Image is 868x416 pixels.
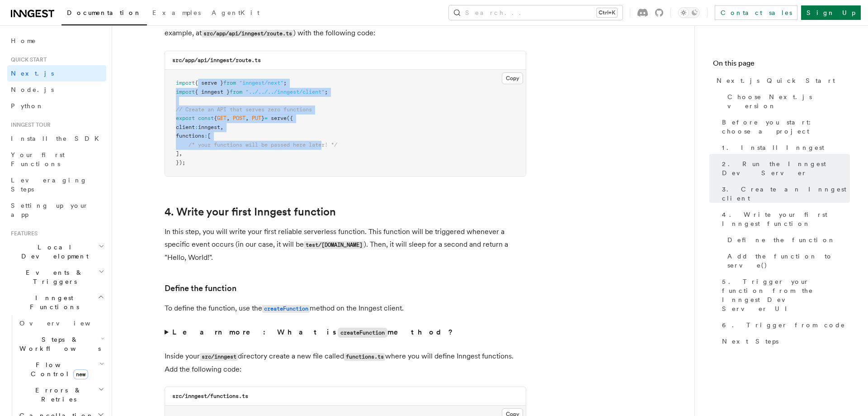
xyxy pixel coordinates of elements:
[172,328,455,336] strong: Learn more: What is method?
[179,150,182,157] span: ,
[165,302,526,315] p: To define the function, use the method on the Inngest client.
[718,181,850,206] a: 3. Create an Inngest client
[262,304,310,312] a: createFunction
[7,98,106,114] a: Python
[176,159,185,166] span: });
[230,89,242,95] span: from
[195,124,198,130] span: :
[165,350,526,376] p: Inside your directory create a new file called where you will define Inngest functions. Add the f...
[7,121,51,129] span: Inngest tour
[724,248,850,273] a: Add the function to serve()
[11,135,104,142] span: Install the SDK
[200,353,238,361] code: src/inngest
[261,115,264,121] span: }
[16,335,101,353] span: Steps & Workflows
[214,115,217,121] span: {
[722,277,850,313] span: 5. Trigger your function from the Inngest Dev Server UI
[16,382,106,407] button: Errors & Retries
[73,369,88,379] span: new
[176,89,195,95] span: import
[172,57,261,63] code: src/app/api/inngest/route.ts
[16,315,106,331] a: Overview
[283,80,287,86] span: ;
[67,9,142,16] span: Documentation
[206,3,265,24] a: AgentKit
[11,102,44,110] span: Python
[176,115,195,121] span: export
[325,89,328,95] span: ;
[722,210,850,228] span: 4. Write your first Inngest function
[304,241,364,249] code: test/[DOMAIN_NAME]
[195,89,230,95] span: { inngest }
[338,328,387,338] code: createFunction
[718,139,850,156] a: 1. Install Inngest
[449,5,623,20] button: Search...Ctrl+K
[11,70,54,77] span: Next.js
[16,331,106,357] button: Steps & Workflows
[176,106,312,113] span: // Create an API that serves zero functions
[715,5,797,20] a: Contact sales
[722,143,824,152] span: 1. Install Inngest
[165,206,336,218] a: 4. Write your first Inngest function
[264,115,268,121] span: =
[727,252,850,270] span: Add the function to serve()
[7,293,98,311] span: Inngest Functions
[202,30,293,38] code: src/app/api/inngest/route.ts
[16,357,106,382] button: Flow Controlnew
[11,86,54,93] span: Node.js
[220,124,223,130] span: ,
[7,172,106,197] a: Leveraging Steps
[7,81,106,98] a: Node.js
[223,80,236,86] span: from
[7,243,99,261] span: Local Development
[502,72,523,84] button: Copy
[16,386,98,404] span: Errors & Retries
[718,156,850,181] a: 2. Run the Inngest Dev Server
[801,5,861,20] a: Sign Up
[7,33,106,49] a: Home
[722,118,850,136] span: Before you start: choose a project
[165,282,236,295] a: Define the function
[16,360,99,378] span: Flow Control
[727,92,850,110] span: Choose Next.js version
[717,76,835,85] span: Next.js Quick Start
[165,14,526,40] p: Next, you will set up a route handler for the route. To do so, create a file inside your director...
[165,225,526,264] p: In this step, you will write your first reliable serverless function. This function will be trigg...
[204,133,208,139] span: :
[597,8,617,17] kbd: Ctrl+K
[176,150,179,157] span: ]
[713,72,850,89] a: Next.js Quick Start
[233,115,245,121] span: POST
[11,151,65,167] span: Your first Functions
[198,115,214,121] span: const
[11,177,87,193] span: Leveraging Steps
[722,159,850,177] span: 2. Run the Inngest Dev Server
[7,290,106,315] button: Inngest Functions
[7,147,106,172] a: Your first Functions
[19,320,113,327] span: Overview
[678,7,700,18] button: Toggle dark mode
[226,115,230,121] span: ,
[718,273,850,317] a: 5. Trigger your function from the Inngest Dev Server UI
[7,239,106,264] button: Local Development
[724,232,850,248] a: Define the function
[176,124,195,130] span: client
[245,115,249,121] span: ,
[7,268,99,286] span: Events & Triggers
[7,230,38,237] span: Features
[208,133,211,139] span: [
[718,333,850,349] a: Next Steps
[7,65,106,81] a: Next.js
[195,80,223,86] span: { serve }
[722,185,850,203] span: 3. Create an Inngest client
[262,305,310,313] code: createFunction
[718,317,850,333] a: 6. Trigger from code
[176,80,195,86] span: import
[176,133,204,139] span: functions
[217,115,226,121] span: GET
[344,353,385,361] code: functions.ts
[718,114,850,139] a: Before you start: choose a project
[245,89,325,95] span: "../../../inngest/client"
[727,235,835,244] span: Define the function
[287,115,293,121] span: ({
